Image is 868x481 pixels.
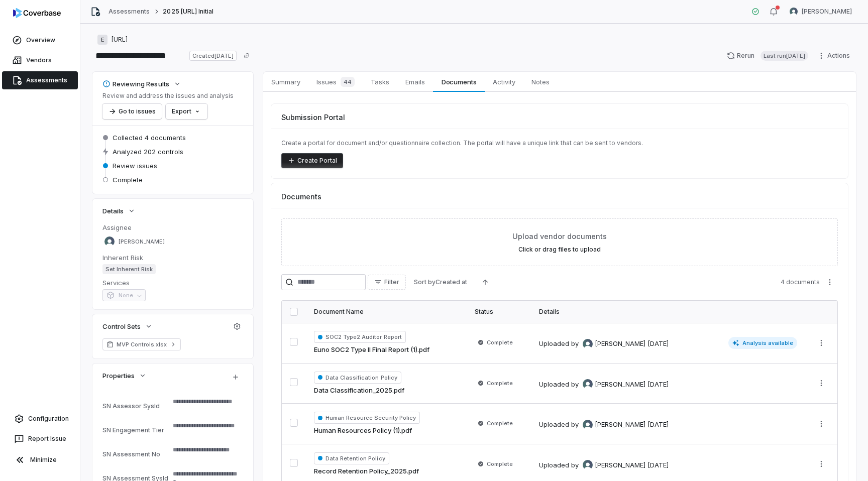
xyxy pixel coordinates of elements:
[647,339,669,349] div: [DATE]
[102,264,156,274] span: Set Inherent Risk
[314,466,419,476] a: Record Retention Policy_2025.pdf
[163,8,213,16] span: 2025 [URL] Initial
[781,278,820,286] span: 4 documents
[102,206,124,215] span: Details
[312,75,359,89] span: Issues
[2,51,78,69] a: Vendors
[408,275,473,290] button: Sort byCreated at
[489,75,519,88] span: Activity
[102,278,243,287] dt: Services
[314,386,404,396] a: Data Classification_2025.pdf
[113,133,186,142] span: Collected 4 documents
[583,379,593,389] img: Sayantan Bhattacherjee avatar
[401,75,429,88] span: Emails
[2,71,78,89] a: Assessments
[475,308,523,316] div: Status
[761,51,808,61] span: Last run [DATE]
[539,379,669,389] div: Uploaded
[487,379,513,387] span: Complete
[108,8,150,16] a: Assessments
[13,8,61,18] img: logo-D7KZi-bG.svg
[647,460,669,470] div: [DATE]
[487,338,513,346] span: Complete
[102,338,181,350] a: MVP Controls.xlsx
[267,75,304,88] span: Summary
[583,420,593,430] img: Sayantan Bhattacherjee avatar
[314,452,389,464] span: Data Retention Policy
[314,426,412,436] a: Human Resources Policy (1).pdf
[112,36,128,44] span: [URL]
[102,92,234,100] p: Review and address the issues and analysis
[314,331,406,343] span: SOC2 Type2 Auditor Report
[281,153,343,168] button: Create Portal
[539,460,669,470] div: Uploaded
[571,460,645,470] div: by
[102,371,135,380] span: Properties
[314,412,420,424] span: Human Resource Security Policy
[487,419,513,427] span: Complete
[102,104,162,119] button: Go to issues
[102,253,243,262] dt: Inherent Risk
[481,278,489,286] svg: Ascending
[438,75,481,88] span: Documents
[113,147,183,156] span: Analyzed 202 controls
[813,416,829,431] button: More actions
[104,236,115,247] img: Sayantan Bhattacherjee avatar
[384,278,399,286] span: Filter
[595,339,645,349] span: [PERSON_NAME]
[281,139,838,147] p: Create a portal for document and/or questionnaire collection. The portal will have a unique link ...
[647,380,669,390] div: [DATE]
[113,161,157,170] span: Review issues
[94,31,131,49] button: E[URL]
[102,223,243,232] dt: Assignee
[583,460,593,470] img: Sayantan Bhattacherjee avatar
[2,31,78,49] a: Overview
[341,77,355,87] span: 44
[571,420,645,430] div: by
[117,340,167,348] span: MVP Controls.xlsx
[281,191,321,202] span: Documents
[99,202,139,220] button: Details
[102,79,169,88] div: Reviewing Results
[813,335,829,350] button: More actions
[813,456,829,471] button: More actions
[281,112,345,123] span: Submission Portal
[475,275,495,290] button: Ascending
[539,339,669,349] div: Uploaded
[113,175,143,184] span: Complete
[102,402,169,410] div: SN Assessor SysId
[595,420,645,430] span: [PERSON_NAME]
[571,379,645,389] div: by
[4,430,76,448] button: Report Issue
[790,8,798,16] img: Sayantan Bhattacherjee avatar
[527,75,554,88] span: Notes
[314,372,401,384] span: Data Classification Policy
[571,339,645,349] div: by
[314,308,459,316] div: Document Name
[314,345,429,355] a: Euno SOC2 Type II Final Report (1).pdf
[487,460,513,468] span: Complete
[102,322,141,331] span: Control Sets
[368,275,406,290] button: Filter
[728,337,798,349] span: Analysis available
[512,231,607,242] span: Upload vendor documents
[102,426,169,434] div: SN Engagement Tier
[814,48,856,63] button: Actions
[166,104,207,119] button: Export
[189,51,237,61] span: Created [DATE]
[99,75,184,93] button: Reviewing Results
[595,460,645,470] span: [PERSON_NAME]
[595,380,645,390] span: [PERSON_NAME]
[721,48,814,63] button: RerunLast run[DATE]
[539,420,669,430] div: Uploaded
[518,246,601,254] label: Click or drag files to upload
[539,308,797,316] div: Details
[813,376,829,391] button: More actions
[238,47,256,65] button: Copy link
[802,8,852,16] span: [PERSON_NAME]
[367,75,393,88] span: Tasks
[784,4,858,19] button: Sayantan Bhattacherjee avatar[PERSON_NAME]
[822,275,838,290] button: More actions
[102,450,169,458] div: SN Assessment No
[99,367,150,385] button: Properties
